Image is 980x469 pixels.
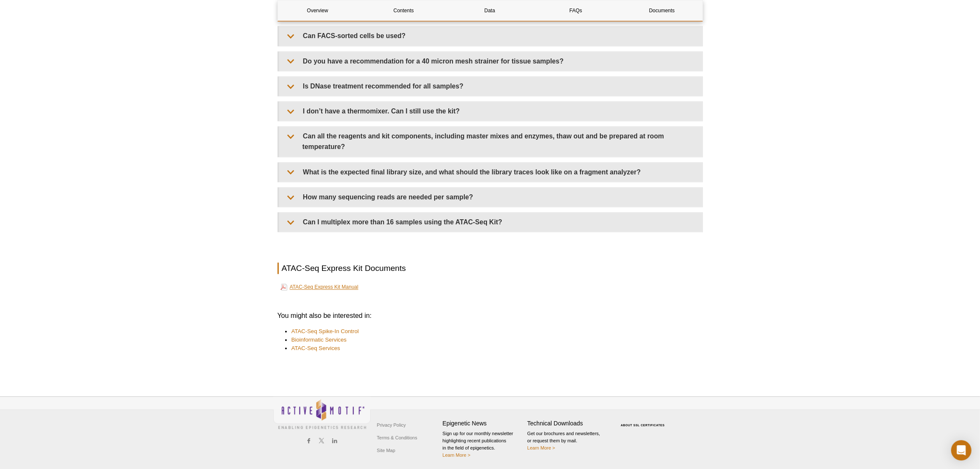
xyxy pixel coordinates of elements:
[527,420,608,427] h4: Technical Downloads
[278,0,358,21] a: Overview
[375,444,397,457] a: Site Map
[622,0,702,21] a: Documents
[292,327,359,336] a: ATAC-Seq Spike-In Control
[527,445,555,450] a: Learn More >
[292,344,340,353] a: ATAC-Seq Services
[621,424,665,427] a: ABOUT SSL CERTIFICATES
[527,430,608,452] p: Get our brochures and newsletters, or request them by mail.
[612,411,676,430] table: Click to Verify - This site chose Symantec SSL for secure e-commerce and confidential communicati...
[279,26,702,45] summary: Can FACS-sorted cells be used?
[292,336,347,344] a: Bioinformatic Services
[443,430,523,459] p: Sign up for our monthly newsletter highlighting recent publications in the field of epigenetics.
[443,452,471,458] a: Learn More >
[279,77,702,96] summary: Is DNase treatment recommended for all samples?
[375,431,419,444] a: Terms & Conditions
[278,311,703,321] h3: You might also be interested in:
[279,188,702,207] summary: How many sequencing reads are needed per sample?
[279,102,702,121] summary: I don’t have a thermomixer. Can I still use the kit?
[443,420,523,427] h4: Epigenetic News
[280,282,358,292] a: ATAC-Seq Express Kit Manual
[273,397,371,431] img: Active Motif,
[364,0,444,21] a: Contents
[375,419,408,431] a: Privacy Policy
[278,262,703,274] h2: ATAC-Seq Express Kit Documents
[279,127,702,156] summary: Can all the reagents and kit components, including master mixes and enzymes, thaw out and be prep...
[279,163,702,182] summary: What is the expected final library size, and what should the library traces look like on a fragme...
[536,0,616,21] a: FAQs
[279,52,702,71] summary: Do you have a recommendation for a 40 micron mesh strainer for tissue samples?
[450,0,530,21] a: Data
[951,440,972,461] div: Open Intercom Messenger
[279,212,702,232] summary: Can I multiplex more than 16 samples using the ATAC-Seq Kit?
